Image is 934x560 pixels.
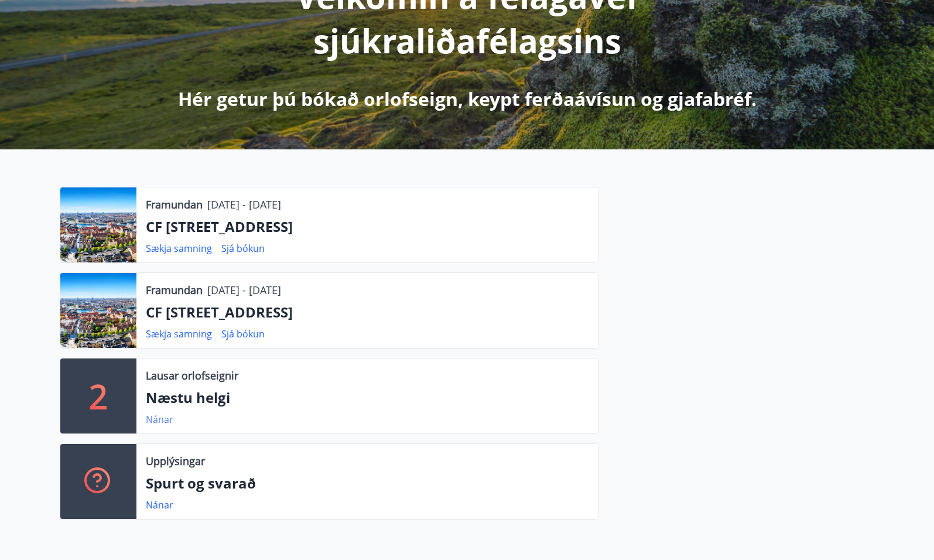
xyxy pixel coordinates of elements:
a: Sækja samning [146,327,212,340]
a: Sjá bókun [221,327,265,340]
p: Framundan [146,282,203,298]
p: Hér getur þú bókað orlofseign, keypt ferðaávísun og gjafabréf. [178,86,757,112]
a: Sækja samning [146,242,212,255]
p: CF [STREET_ADDRESS] [146,217,589,237]
a: Sjá bókun [221,242,265,255]
a: Nánar [146,498,173,511]
p: Lausar orlofseignir [146,368,238,383]
p: Spurt og svarað [146,473,589,493]
p: [DATE] - [DATE] [207,282,281,298]
p: CF [STREET_ADDRESS] [146,302,589,322]
p: [DATE] - [DATE] [207,197,281,212]
a: Nánar [146,413,173,426]
p: Framundan [146,197,203,212]
p: Næstu helgi [146,388,589,408]
p: 2 [89,374,108,418]
p: Upplýsingar [146,453,205,469]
